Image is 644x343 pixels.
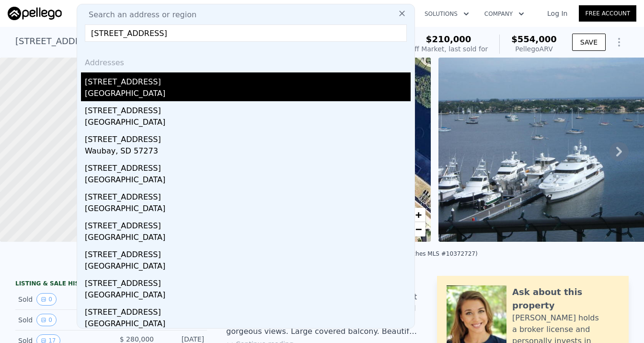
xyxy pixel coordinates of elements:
a: Free Account [579,5,636,22]
div: [GEOGRAPHIC_DATA] [85,117,411,130]
div: Sold [18,314,103,326]
div: Waubay, SD 57273 [85,145,411,159]
button: Solutions [417,5,477,23]
input: Enter an address, city, region, neighborhood or zip code [85,24,407,42]
img: Pellego [8,7,62,20]
div: Sold [18,293,103,306]
div: [STREET_ADDRESS] [85,274,411,289]
div: [GEOGRAPHIC_DATA] [85,174,411,188]
a: Zoom out [411,222,425,237]
div: [STREET_ADDRESS] [85,101,411,117]
button: Company [477,5,532,23]
button: View historical data [36,293,57,306]
div: [GEOGRAPHIC_DATA] [85,232,411,245]
span: + [415,209,422,221]
div: [STREET_ADDRESS] [85,130,411,145]
div: LISTING & SALE HISTORY [15,280,207,289]
a: Zoom in [411,208,425,222]
div: Ask about this property [512,285,619,312]
div: [STREET_ADDRESS] [85,303,411,318]
span: $ 280,000 [120,335,154,343]
div: [STREET_ADDRESS] [85,72,411,88]
span: $210,000 [426,34,471,44]
div: [STREET_ADDRESS] [85,245,411,260]
div: [STREET_ADDRESS] [85,188,411,203]
button: Show Options [609,33,629,52]
span: − [415,223,422,235]
div: [GEOGRAPHIC_DATA] [85,260,411,274]
div: [STREET_ADDRESS] [85,159,411,174]
button: View historical data [36,314,57,326]
div: [GEOGRAPHIC_DATA] [85,203,411,216]
div: [GEOGRAPHIC_DATA] [85,88,411,101]
div: [STREET_ADDRESS][PERSON_NAME] , [GEOGRAPHIC_DATA] , FL 33408 [15,35,314,48]
div: Addresses [81,49,411,72]
span: $554,000 [511,34,557,44]
span: Search an address or region [81,9,196,21]
a: Log In [536,9,579,18]
div: [GEOGRAPHIC_DATA] [85,318,411,331]
div: [GEOGRAPHIC_DATA] [85,289,411,303]
div: Off Market, last sold for [409,44,488,54]
div: [STREET_ADDRESS] [85,216,411,232]
button: SAVE [572,34,606,51]
div: Pellego ARV [511,44,557,54]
